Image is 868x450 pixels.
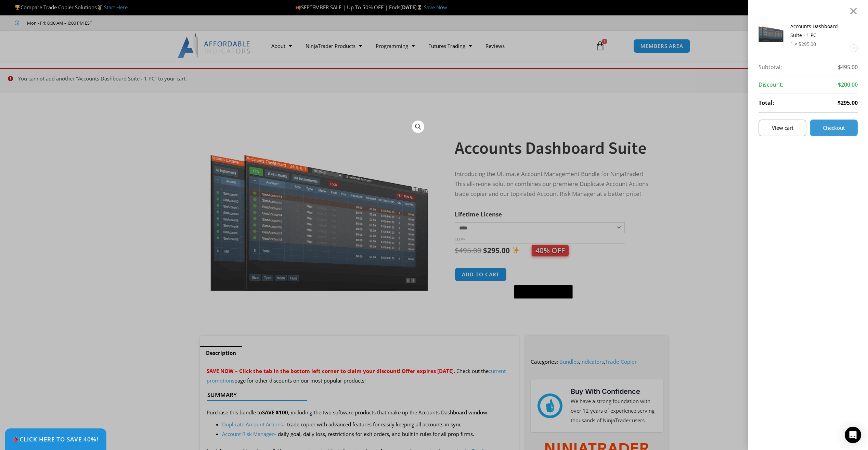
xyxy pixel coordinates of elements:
[759,120,806,136] a: View cart
[514,285,573,299] button: Buy with GPay
[810,120,858,136] a: Checkout
[790,41,797,47] span: 1 ×
[759,62,782,73] strong: Subtotal:
[838,62,858,73] span: $495.00
[799,41,816,47] bdi: 295.00
[836,80,858,90] span: -$200.00
[759,98,774,108] strong: Total:
[759,80,783,90] strong: Discount:
[5,428,106,450] a: 🎉Click Here to save 40%!
[799,41,801,47] span: $
[838,98,858,108] span: $295.00
[790,23,838,38] a: Accounts Dashboard Suite - 1 PC
[772,125,793,130] span: View cart
[823,125,845,130] span: Checkout
[412,121,424,133] a: View full-screen image gallery
[13,436,19,442] img: 🎉
[759,22,783,42] img: Screenshot 2024-08-26 155710eeeee | Affordable Indicators – NinjaTrader
[845,427,861,443] div: Open Intercom Messenger
[13,436,99,442] span: Click Here to save 40%!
